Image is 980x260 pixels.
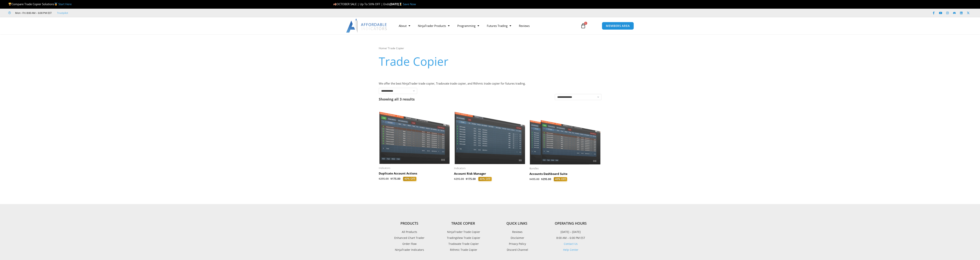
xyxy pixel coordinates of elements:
[510,235,524,240] span: Disclaimer
[395,21,576,30] nav: Menu
[544,221,598,226] h4: Operating Hours
[436,235,490,240] a: TradingView Trade Copier
[447,241,479,246] span: Tradovate Trade Copier
[379,97,415,101] p: Showing all 3 results
[541,177,543,181] span: $
[606,24,630,27] span: MEMBERS AREA
[383,235,436,240] a: Enhanced Chart Trader
[478,177,492,181] span: 40% OFF
[395,21,414,30] a: About
[403,2,416,6] a: Save Now
[490,241,544,246] a: Privacy Policy
[449,247,477,252] span: Rithmic Trade Copier
[390,2,403,6] strong: [DATE]
[383,241,436,246] a: Order Flow
[379,177,380,180] span: $
[383,229,436,234] a: All Products
[529,172,601,176] h2: Accounts Dashboard Suite
[563,248,578,252] a: Help Center
[515,21,533,30] a: Reviews
[383,247,436,252] a: NinjaTrader Indicators
[454,177,464,181] bdi: 295.00
[379,166,450,170] span: Indicators
[390,177,400,180] bdi: 175.00
[333,2,390,6] span: OCTOBER SALE | Up To 50% OFF | Ends
[454,172,526,177] a: Account Risk Manager
[379,172,450,175] h2: Duplicate Account Actions
[529,177,539,181] bdi: 495.00
[466,177,467,181] span: $
[602,22,634,30] a: MEMBERS AREA
[436,247,490,252] a: Rithmic Trade Copier
[454,172,526,176] h2: Account Risk Manager
[436,229,490,234] a: NinjaTrader Trade Copier
[454,167,526,170] span: Indicators
[466,177,476,181] bdi: 175.00
[506,247,528,252] span: Discord Channel
[454,107,526,164] img: Account Risk Manager
[379,107,450,164] img: Duplicate Account Actions
[394,235,424,240] span: Enhanced Chart Trader
[379,81,601,86] p: We offer the best NinjaTrader trade copier, Tradovate trade copier, and Rithmic trade copier for ...
[414,21,453,30] a: NinjaTrader Products
[390,177,392,180] span: $
[483,21,515,30] a: Futures Trading
[403,177,416,181] span: 40% OFF
[379,172,450,177] a: Duplicate Account Actions
[8,3,11,6] img: 🏆
[379,46,386,50] a: Home
[564,242,578,246] a: Contact Us
[446,235,480,240] span: TradingView Trade Copier
[529,167,601,170] span: Bundles
[555,94,601,100] select: Shop order
[58,2,72,6] a: Start Here
[8,2,72,6] span: Compare Trade Copier Solutions
[14,11,52,15] span: Mon - Fri: 8:00 AM – 6:00 PM EST
[346,19,387,33] img: LogoAI | Affordable Indicators – NinjaTrader
[395,247,424,252] span: NinjaTrader Indicators
[490,221,544,226] h4: Quick Links
[399,3,402,6] img: ⌛
[379,177,389,180] bdi: 295.00
[446,229,480,234] span: NinjaTrader Trade Copier
[508,241,526,246] span: Privacy Policy
[453,21,483,30] a: Programming
[383,221,436,226] h4: Products
[554,177,567,181] span: 40% OFF
[490,235,544,240] a: Disclaimer
[333,3,336,6] img: 🍂
[379,53,601,69] h1: Trade Copier
[402,229,417,234] span: All Products
[379,46,601,51] nav: Breadcrumb
[454,177,456,181] span: $
[575,20,592,31] a: 0
[55,3,57,6] img: 🥇
[529,107,601,164] img: Accounts Dashboard Suite
[490,247,544,252] a: Discord Channel
[436,241,490,246] a: Tradovate Trade Copier
[490,229,544,234] a: Reviews
[544,229,598,234] p: [DATE] – [DATE]
[529,172,601,177] a: Accounts Dashboard Suite
[529,177,531,181] span: $
[584,22,587,25] span: 0
[541,177,551,181] bdi: 295.00
[511,229,523,234] span: Reviews
[436,221,490,226] h4: Trade Copier
[57,11,68,15] a: Trustpilot
[544,235,598,240] p: 8:00 AM – 6:00 PM EST
[402,241,417,246] span: Order Flow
